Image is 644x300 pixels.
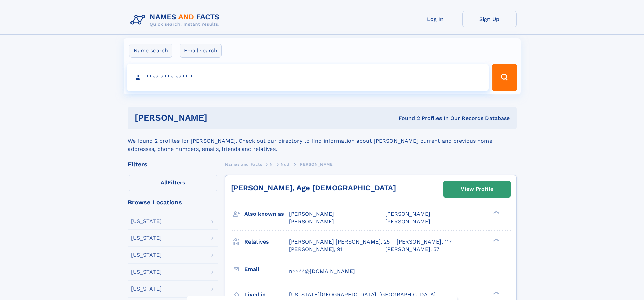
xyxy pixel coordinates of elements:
[131,252,162,258] div: [US_STATE]
[225,160,262,168] a: Names and Facts
[289,218,334,225] span: [PERSON_NAME]
[244,208,289,220] h3: Also known as
[289,291,436,298] span: [US_STATE][GEOGRAPHIC_DATA], [GEOGRAPHIC_DATA]
[461,181,493,197] div: View Profile
[281,162,290,167] span: Nudi
[289,211,334,217] span: [PERSON_NAME]
[128,11,225,29] img: Logo Names and Facts
[131,235,162,241] div: [US_STATE]
[444,181,510,197] a: View Profile
[270,162,273,167] span: N
[270,160,273,168] a: N
[281,160,290,168] a: Nudi
[385,246,439,253] a: [PERSON_NAME], 57
[127,64,489,91] input: search input
[492,238,500,242] div: ❯
[135,114,303,122] h1: [PERSON_NAME]
[244,236,289,248] h3: Relatives
[462,11,517,27] a: Sign Up
[128,175,218,191] label: Filters
[180,44,222,58] label: Email search
[128,161,218,167] div: Filters
[385,218,430,225] span: [PERSON_NAME]
[492,210,500,215] div: ❯
[492,291,500,295] div: ❯
[129,44,172,58] label: Name search
[131,218,162,224] div: [US_STATE]
[131,286,162,292] div: [US_STATE]
[244,263,289,275] h3: Email
[385,211,430,217] span: [PERSON_NAME]
[303,115,510,122] div: Found 2 Profiles In Our Records Database
[128,129,517,153] div: We found 2 profiles for [PERSON_NAME]. Check out our directory to find information about [PERSON_...
[128,199,218,205] div: Browse Locations
[492,64,517,91] button: Search Button
[397,238,452,246] a: [PERSON_NAME], 117
[408,11,462,27] a: Log In
[161,179,168,186] span: All
[298,162,334,167] span: [PERSON_NAME]
[131,269,162,275] div: [US_STATE]
[231,184,396,192] a: [PERSON_NAME], Age [DEMOGRAPHIC_DATA]
[289,238,390,246] a: [PERSON_NAME] [PERSON_NAME], 25
[289,246,342,253] a: [PERSON_NAME], 91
